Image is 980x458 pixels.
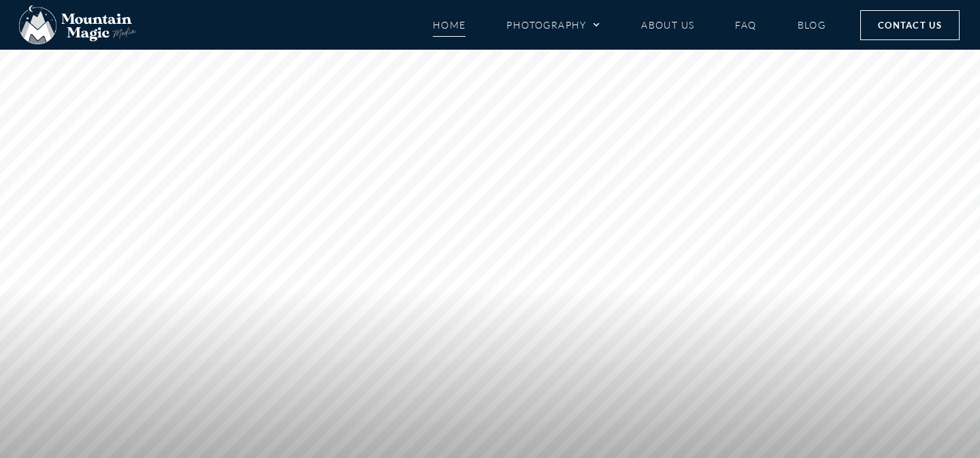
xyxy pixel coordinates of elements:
img: Mountain Magic Media photography logo Crested Butte Photographer [19,5,136,45]
a: FAQ [735,13,756,37]
a: Blog [798,13,826,37]
a: About Us [641,13,694,37]
p: Let’s tell your love story! … You deserve this: Epic moments, beautiful photos, and a fun team to... [105,392,506,429]
span: Contact Us [878,18,942,33]
nav: Menu [433,13,826,37]
a: Contact Us [860,10,960,40]
a: Photography [506,13,600,37]
a: Home [433,13,466,37]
